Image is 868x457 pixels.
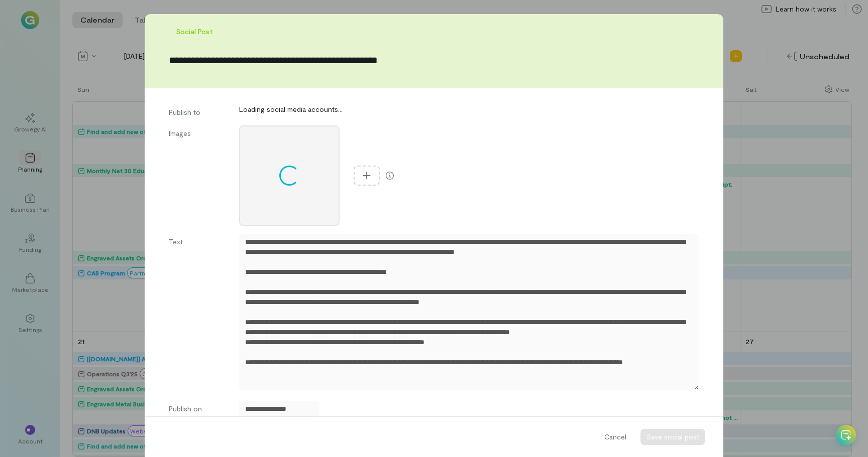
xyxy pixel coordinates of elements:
[640,429,705,445] button: Save social post
[239,125,340,226] div: Reorder image
[646,432,699,441] span: Save social post
[169,107,229,117] label: Publish to
[239,104,343,117] div: Loading social media accounts...
[604,432,626,442] span: Cancel
[169,128,229,226] label: Images
[169,237,229,393] label: Text
[169,404,229,414] label: Publish on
